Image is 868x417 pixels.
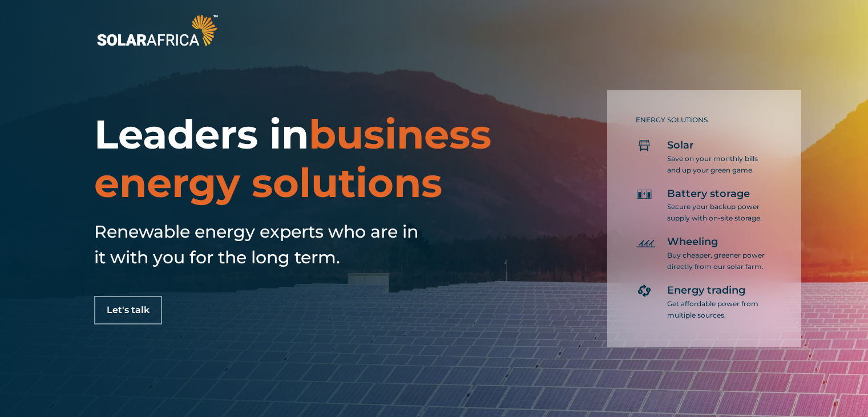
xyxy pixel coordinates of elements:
h5: Renewable energy experts who are in it with you for the long term. [94,219,425,270]
p: Buy cheaper, greener power directly from our solar farm. [667,250,767,272]
a: Let's talk [94,296,162,324]
h5: ENERGY SOLUTIONS [636,116,767,124]
h1: Leaders in [94,110,508,207]
span: Energy trading [667,284,745,298]
p: Secure your backup power supply with on-site storage. [667,201,767,224]
span: business energy solutions [94,110,491,207]
span: Solar [667,139,694,153]
span: Let's talk [107,306,150,315]
span: Wheeling [667,235,718,249]
p: Get affordable power from multiple sources. [667,298,767,321]
span: Battery storage [667,187,750,201]
p: Save on your monthly bills and up your green game. [667,153,767,176]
